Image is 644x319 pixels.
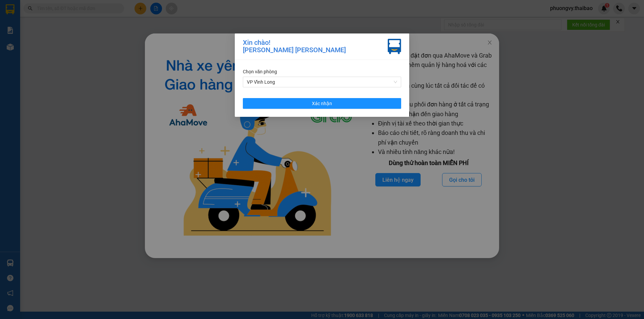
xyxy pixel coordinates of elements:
div: Xin chào! [PERSON_NAME] [PERSON_NAME] [243,39,346,54]
button: Xác nhận [243,98,401,109]
span: VP Vĩnh Long [247,77,397,87]
span: Xác nhận [312,100,332,107]
img: vxr-icon [388,39,401,54]
div: Chọn văn phòng [243,68,401,75]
